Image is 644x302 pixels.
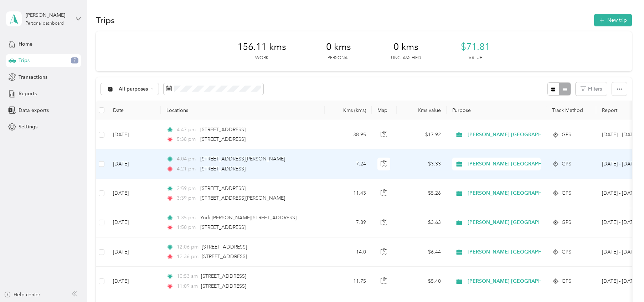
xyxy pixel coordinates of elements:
span: Data exports [19,107,49,114]
span: $71.81 [461,41,490,53]
span: 1:50 pm [177,224,197,231]
span: Settings [19,123,37,130]
div: [PERSON_NAME] [26,11,70,19]
p: Unclassified [391,55,421,61]
span: 0 kms [326,41,351,53]
td: 38.95 [325,120,372,149]
span: [STREET_ADDRESS] [200,127,246,133]
span: 7 [71,57,78,64]
th: Map [372,101,397,120]
td: 7.89 [325,208,372,237]
span: GPS [562,219,571,226]
span: [STREET_ADDRESS] [201,283,246,289]
td: 11.43 [325,179,372,208]
button: New trip [594,14,632,26]
td: [DATE] [107,208,161,237]
span: 4:21 pm [177,165,197,173]
span: GPS [562,277,571,285]
td: 14.0 [325,237,372,267]
td: [DATE] [107,267,161,296]
th: Date [107,101,161,120]
span: [PERSON_NAME] [GEOGRAPHIC_DATA] [468,160,564,168]
span: [PERSON_NAME] [GEOGRAPHIC_DATA] [468,189,564,197]
td: 7.24 [325,149,372,179]
span: [STREET_ADDRESS] [201,273,246,279]
span: [STREET_ADDRESS][PERSON_NAME] [200,156,285,162]
p: Personal [328,55,350,61]
td: [DATE] [107,179,161,208]
span: Transactions [19,73,47,81]
button: Filters [576,82,607,96]
th: Kms value [397,101,447,120]
span: [PERSON_NAME] [GEOGRAPHIC_DATA] [468,131,564,139]
span: GPS [562,189,571,197]
span: [STREET_ADDRESS] [202,254,247,260]
td: $17.92 [397,120,447,149]
span: 11:09 am [177,282,198,290]
span: Trips [19,57,30,64]
span: [PERSON_NAME] [GEOGRAPHIC_DATA] [468,248,564,256]
span: 0 kms [393,41,418,53]
span: All purposes [119,87,148,92]
th: Kms (kms) [325,101,372,120]
div: Personal dashboard [26,21,64,26]
span: Home [19,40,32,48]
span: [PERSON_NAME] [GEOGRAPHIC_DATA] [468,219,564,226]
span: [STREET_ADDRESS] [200,166,246,172]
td: $5.40 [397,267,447,296]
span: [STREET_ADDRESS] [202,244,247,250]
span: [STREET_ADDRESS] [200,136,246,142]
p: Work [255,55,268,61]
span: 12:36 pm [177,253,199,261]
button: Help center [4,291,40,298]
th: Locations [161,101,325,120]
td: 11.75 [325,267,372,296]
span: [STREET_ADDRESS][PERSON_NAME] [200,195,285,201]
span: 3:39 pm [177,194,197,202]
td: $3.63 [397,208,447,237]
span: 1:35 pm [177,214,197,222]
td: $5.26 [397,179,447,208]
span: GPS [562,248,571,256]
p: Value [469,55,482,61]
td: $3.33 [397,149,447,179]
span: GPS [562,160,571,168]
span: 5:38 pm [177,135,197,143]
td: [DATE] [107,237,161,267]
span: 2:59 pm [177,185,197,193]
span: [PERSON_NAME] [GEOGRAPHIC_DATA] [468,277,564,285]
span: [STREET_ADDRESS] [200,185,246,191]
span: 10:53 am [177,272,198,280]
span: 12:06 pm [177,243,199,251]
span: 4:47 pm [177,126,197,134]
span: 4:04 pm [177,155,197,163]
td: [DATE] [107,149,161,179]
th: Track Method [546,101,596,120]
iframe: Everlance-gr Chat Button Frame [604,262,644,302]
th: Purpose [447,101,546,120]
span: [STREET_ADDRESS] [200,224,246,230]
td: [DATE] [107,120,161,149]
span: 156.11 kms [237,41,286,53]
td: $6.44 [397,237,447,267]
span: York [PERSON_NAME][STREET_ADDRESS] [200,215,297,221]
h1: Trips [96,16,115,24]
span: GPS [562,131,571,139]
span: Reports [19,90,37,97]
